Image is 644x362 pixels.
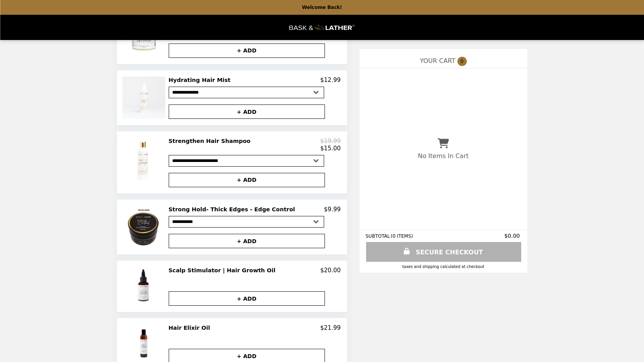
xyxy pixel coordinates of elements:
button: + ADD [169,173,325,187]
h2: Strengthen Hair Shampoo [169,137,254,144]
img: Strong Hold- Thick Edges - Edge Control [122,206,167,248]
select: Select a product variant [169,87,324,98]
select: Select a product variant [169,155,324,167]
p: $15.00 [320,145,341,152]
button: + ADD [169,234,325,248]
p: $20.00 [320,267,341,274]
button: + ADD [169,104,325,119]
img: Brand Logo [290,19,355,35]
p: $19.99 [320,137,341,144]
h2: Strong Hold- Thick Edges - Edge Control [169,206,298,213]
button: + ADD [169,291,325,306]
img: Strengthen Hair Shampoo [122,137,168,181]
img: Scalp Stimulator | Hair Growth Oil [124,267,165,306]
img: Hydrating Hair Mist [122,77,167,119]
span: YOUR CART [420,57,455,64]
div: Taxes and Shipping calculated at checkout [366,265,521,269]
span: ( 0 ITEMS ) [391,233,413,239]
p: $12.99 [320,77,341,84]
span: 0 [457,57,467,66]
p: $21.99 [320,324,341,331]
select: Select a product variant [169,216,324,228]
p: Welcome Back! [302,5,342,10]
p: $9.99 [324,206,341,213]
h2: Scalp Stimulator | Hair Growth Oil [169,267,279,274]
span: $0.00 [504,233,521,239]
h2: Hair Elixir Oil [169,324,213,331]
p: No Items In Cart [418,152,468,160]
button: + ADD [169,44,325,58]
h2: Hydrating Hair Mist [169,77,234,84]
span: SUBTOTAL [366,233,391,239]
